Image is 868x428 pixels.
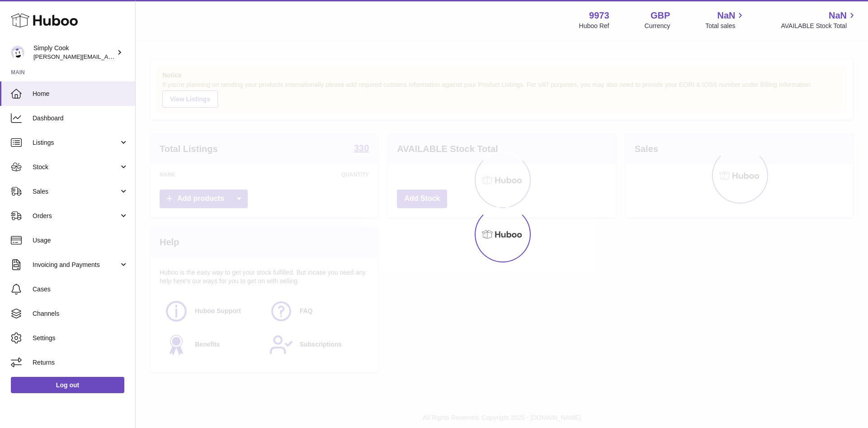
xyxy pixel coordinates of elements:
span: Dashboard [33,114,128,123]
img: emma@simplycook.com [11,46,24,59]
div: Simply Cook [33,44,115,61]
span: Usage [33,236,128,245]
a: NaN AVAILABLE Stock Total [781,10,857,30]
span: NaN [717,10,735,22]
span: Invoicing and Payments [33,261,119,269]
span: Home [33,90,128,98]
a: Log out [11,377,124,393]
span: AVAILABLE Stock Total [781,22,857,30]
span: Cases [33,285,128,294]
span: Total sales [705,22,745,30]
div: Currency [645,22,670,30]
span: Sales [33,187,119,196]
strong: 9973 [589,10,609,22]
span: Settings [33,334,128,342]
span: Orders [33,212,119,220]
span: NaN [829,10,847,22]
span: Listings [33,138,119,147]
span: Returns [33,358,128,367]
span: Stock [33,163,119,171]
div: Huboo Ref [579,22,609,30]
span: Channels [33,309,128,318]
strong: GBP [651,10,670,22]
a: NaN Total sales [705,10,745,30]
span: [PERSON_NAME][EMAIL_ADDRESS][DOMAIN_NAME] [33,53,181,60]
